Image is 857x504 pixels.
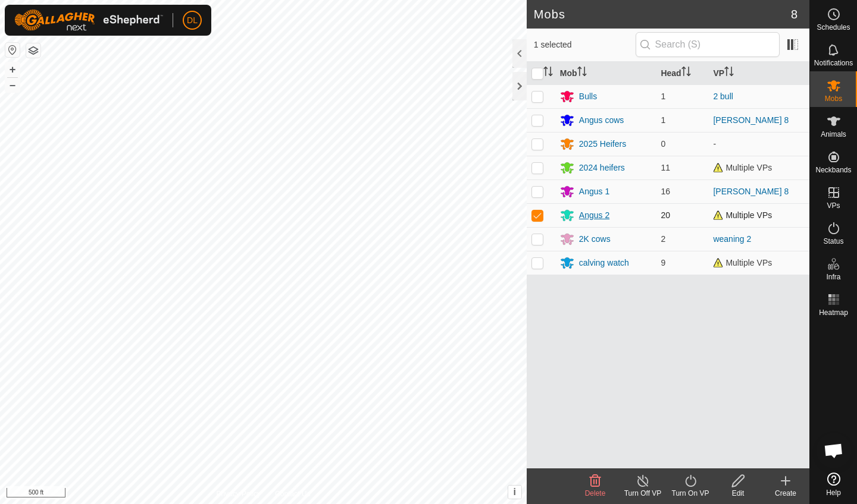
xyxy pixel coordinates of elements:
[579,90,597,103] div: Bulls
[275,489,310,499] a: Contact Us
[713,258,772,267] span: Multiple VPs
[543,68,553,78] p-sorticon: Activate to sort
[555,62,656,85] th: Mob
[713,115,789,125] a: [PERSON_NAME] 8
[823,238,843,245] span: Status
[713,187,789,196] a: [PERSON_NAME] 8
[708,62,809,85] th: VP
[827,202,840,209] span: VPs
[762,488,809,499] div: Create
[816,433,852,468] div: Open chat
[661,210,670,220] span: 20
[661,139,665,149] span: 0
[661,258,665,267] span: 9
[821,131,846,138] span: Animals
[661,187,670,196] span: 16
[817,24,850,31] span: Schedules
[577,68,587,78] p-sorticon: Activate to sort
[713,163,772,172] span: Multiple VPs
[713,234,751,244] a: weaning 2
[661,234,665,244] span: 2
[661,92,665,101] span: 1
[187,14,198,27] span: DL
[5,43,20,57] button: Reset Map
[815,166,851,174] span: Neckbands
[661,115,665,125] span: 1
[216,489,261,499] a: Privacy Policy
[656,62,708,85] th: Head
[636,32,780,57] input: Search (S)
[667,488,714,499] div: Turn On VP
[791,5,797,23] span: 8
[579,257,629,269] div: calving watch
[826,273,840,281] span: Infra
[508,486,521,499] button: i
[619,488,667,499] div: Turn Off VP
[713,92,733,101] a: 2 bull
[14,10,163,31] img: Gallagher Logo
[579,233,611,245] div: 2K cows
[26,43,40,58] button: Map Layers
[5,78,20,92] button: –
[585,489,606,497] span: Delete
[826,489,841,496] span: Help
[713,210,772,220] span: Multiple VPs
[579,185,609,198] div: Angus 1
[514,487,516,497] span: i
[534,7,791,21] h2: Mobs
[681,68,691,78] p-sorticon: Activate to sort
[661,163,670,172] span: 11
[579,162,625,174] div: 2024 heifers
[825,95,842,102] span: Mobs
[819,309,848,316] span: Heatmap
[534,39,636,51] span: 1 selected
[724,68,734,78] p-sorticon: Activate to sort
[714,488,762,499] div: Edit
[579,138,626,150] div: 2025 Heifers
[814,59,853,67] span: Notifications
[708,132,809,156] td: -
[579,209,609,222] div: Angus 2
[810,468,857,501] a: Help
[5,62,20,77] button: +
[579,114,624,127] div: Angus cows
